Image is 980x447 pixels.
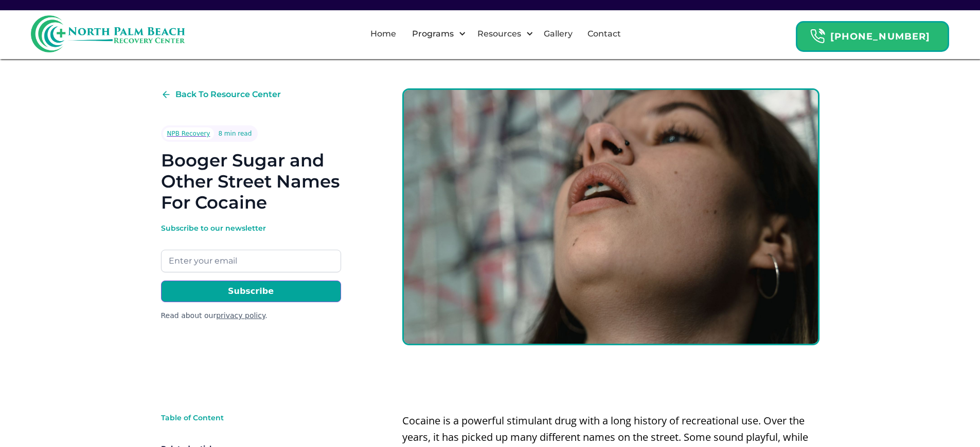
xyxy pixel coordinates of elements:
[218,128,252,139] div: 8 min read
[175,88,281,101] div: Back To Resource Center
[403,17,469,50] div: Programs
[469,17,536,50] div: Resources
[161,413,326,423] div: Table of Content
[538,17,579,50] a: Gallery
[161,223,341,233] div: Subscribe to our newsletter
[161,223,341,321] form: Email Form
[161,310,341,321] div: Read about our .
[475,28,524,40] div: Resources
[161,250,341,272] input: Enter your email
[161,88,281,101] a: Back To Resource Center
[409,28,456,40] div: Programs
[167,128,210,139] div: NPB Recovery
[161,281,341,302] input: Subscribe
[830,31,930,42] strong: [PHONE_NUMBER]
[364,17,402,50] a: Home
[163,127,215,140] a: NPB Recovery
[796,16,949,52] a: Header Calendar Icons[PHONE_NUMBER]
[581,17,627,50] a: Contact
[216,311,265,320] a: privacy policy
[161,150,369,213] h1: Booger Sugar and Other Street Names For Cocaine
[810,28,825,44] img: Header Calendar Icons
